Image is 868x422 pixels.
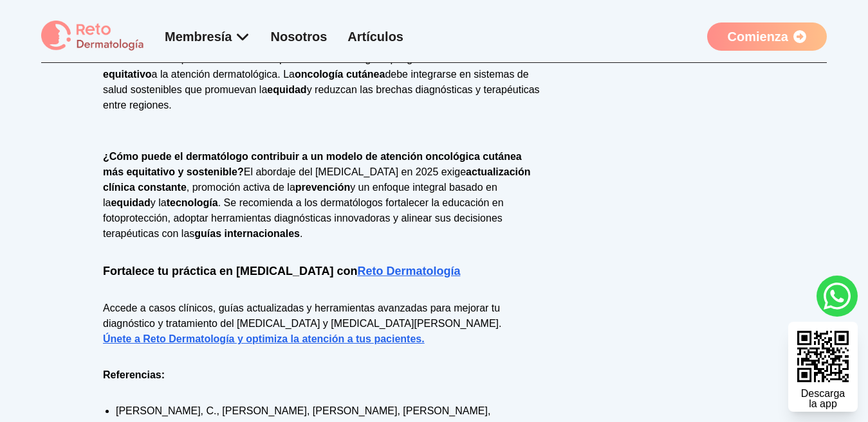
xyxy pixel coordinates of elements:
strong: ¿Cómo puede el dermatólogo contribuir a un modelo de atención oncológica cutánea más equitativo y... [103,151,522,177]
p: Accede a casos clínicos, guías actualizadas y herramientas avanzadas para mejorar tu diagnóstico ... [103,301,544,347]
a: Comienza [707,22,827,51]
strong: oncología cutánea [295,69,385,80]
a: Reto Dermatología [357,265,460,277]
a: Artículos [347,30,403,44]
img: logo Reto dermatología [41,21,144,52]
p: El abordaje del [MEDICAL_DATA] en 2025 exige , promoción activa de la y un enfoque integral basad... [103,134,544,242]
a: Únete a Reto Dermatología y optimiza la atención a tus pacientes. [103,333,425,344]
strong: equidad [267,84,306,95]
strong: Referencias: [103,369,165,380]
strong: guías internacionales [194,228,300,239]
div: Descarga la app [801,389,845,409]
strong: tecnología [167,197,218,208]
strong: Fortalece tu práctica en [MEDICAL_DATA] con [103,265,460,277]
a: whatsapp button [817,276,858,317]
p: Los avances terapéuticos deben acompañarse de estrategias que garanticen el a la atención dermato... [103,51,544,113]
strong: equidad [111,197,150,208]
a: Nosotros [271,30,328,44]
div: Membresía [165,28,250,46]
strong: prevención [295,182,350,193]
